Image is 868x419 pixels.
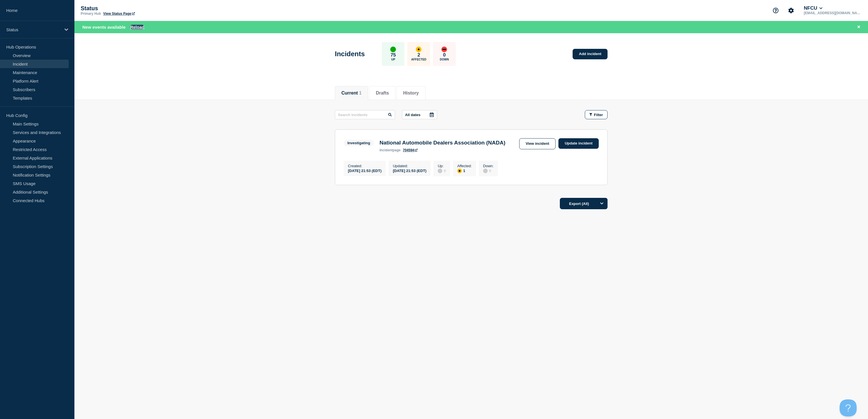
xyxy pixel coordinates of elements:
[411,58,426,61] p: Affected
[393,164,426,168] p: Updated :
[483,168,494,173] div: 0
[391,52,396,58] p: 75
[573,49,608,59] a: Add incident
[560,198,608,209] button: Export (All)
[416,47,422,52] div: affected
[585,110,608,119] button: Filter
[379,148,400,152] p: page
[443,52,446,58] p: 0
[558,138,599,149] a: Update incident
[785,5,797,16] button: Account settings
[438,164,446,168] p: Up :
[596,198,608,209] button: Options
[402,110,437,119] button: All dates
[803,5,824,11] button: NFCU
[405,113,420,117] p: All dates
[344,140,374,146] span: Investigating
[403,91,419,96] button: History
[770,5,782,16] button: Support
[483,164,494,168] p: Down :
[483,169,488,173] div: disabled
[379,140,505,146] h3: National Automobile Dealers Association (NADA)
[341,91,362,96] button: Current 1
[130,25,144,30] button: Reload
[403,148,418,152] a: 704594
[359,91,362,95] span: 1
[803,11,862,15] p: [EMAIL_ADDRESS][DOMAIN_NAME]
[440,58,449,61] p: Down
[457,169,462,173] div: affected
[441,47,447,52] div: down
[348,168,381,173] div: [DATE] 21:53 (EDT)
[82,25,126,30] span: New events available
[348,164,381,168] p: Created :
[438,169,442,173] div: disabled
[335,110,395,119] input: Search incidents
[393,168,426,173] div: [DATE] 21:53 (EDT)
[840,399,857,416] iframe: Help Scout Beacon - Open
[594,113,603,117] span: Filter
[81,12,101,16] p: Primary Hub
[418,52,420,58] p: 2
[391,58,395,61] p: Up
[457,164,472,168] p: Affected :
[457,168,472,173] div: 1
[81,5,194,12] p: Status
[376,91,389,96] button: Drafts
[438,168,446,173] div: 0
[6,27,61,32] p: Status
[103,12,135,16] a: View Status Page
[335,50,365,58] h1: Incidents
[519,138,556,149] a: View incident
[379,148,393,152] span: incident
[390,47,396,52] div: up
